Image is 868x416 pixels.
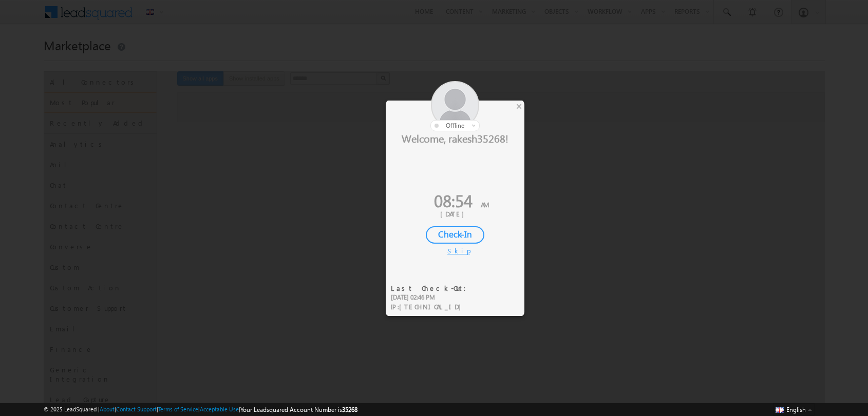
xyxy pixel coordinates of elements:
[240,406,357,413] span: Your Leadsquared Account Number is
[773,403,814,415] button: English
[399,302,466,311] span: [TECHNICAL_ID]
[391,284,473,293] div: Last Check-Out:
[386,131,524,145] div: Welcome, rakesh35268!
[100,406,115,412] a: About
[434,189,473,212] span: 08:54
[446,122,464,129] span: offline
[116,406,157,412] a: Contact Support
[514,101,524,112] div: ×
[447,246,463,255] div: Skip
[391,293,473,302] div: [DATE] 02:46 PM
[426,226,484,244] div: Check-In
[391,302,473,312] div: IP :
[44,405,357,414] span: © 2025 LeadSquared | | | | |
[393,209,517,219] div: [DATE]
[786,406,806,413] span: English
[158,406,198,412] a: Terms of Service
[342,406,357,413] span: 35268
[200,406,239,412] a: Acceptable Use
[481,200,489,209] span: AM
